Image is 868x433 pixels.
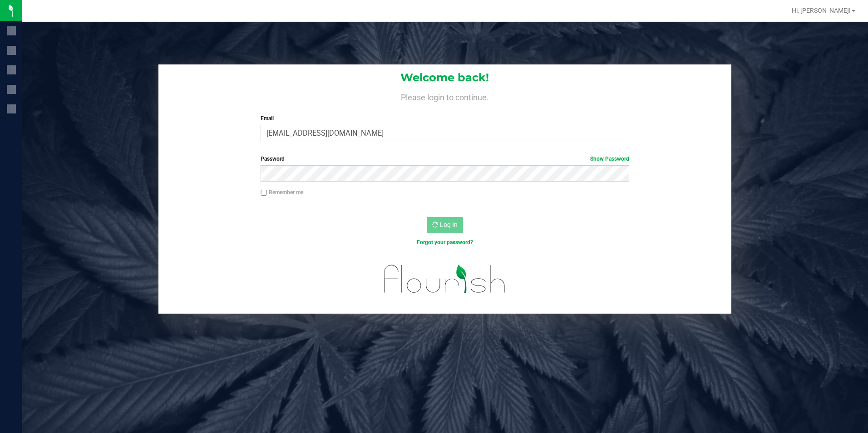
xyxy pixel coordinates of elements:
[158,91,732,102] h4: Please login to continue.
[261,188,303,197] label: Remember me
[590,156,629,162] a: Show Password
[261,190,267,196] input: Remember me
[373,256,517,302] img: flourish_logo.svg
[440,221,458,228] span: Log In
[261,114,629,123] label: Email
[261,156,285,162] span: Password
[792,7,851,14] span: Hi, [PERSON_NAME]!
[417,239,473,246] a: Forgot your password?
[427,217,463,233] button: Log In
[158,72,732,84] h1: Welcome back!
